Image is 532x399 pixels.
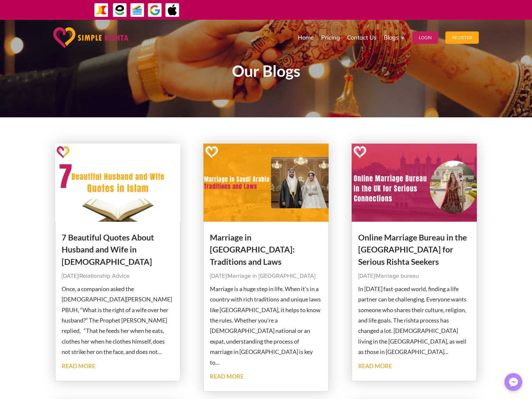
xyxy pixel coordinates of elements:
img: Credit Cards [130,3,145,18]
a: Contact Us [347,21,377,54]
p: | [210,271,322,281]
a: Login [412,21,438,54]
img: ApplePay-icon [165,3,180,18]
p: | [62,271,174,281]
a: Marriage in [GEOGRAPHIC_DATA]: Traditions and Laws [210,232,295,266]
button: Register [445,31,479,44]
a: Register [445,21,479,54]
a: Marriage bureau [376,273,419,279]
a: read more [62,362,95,370]
img: Online Marriage Bureau in the UK for Serious Rishta Seekers [352,144,477,222]
img: EasyPaisa-icon [113,3,127,18]
a: Home [298,21,314,54]
a: Blogs [384,21,405,54]
a: Online Marriage Bureau in the [GEOGRAPHIC_DATA] for Serious Rishta Seekers [358,232,467,266]
a: Relationship Advice [79,273,129,279]
img: 7 Beautiful Quotes About Husband and Wife in Islam [55,144,180,222]
p: | [358,271,470,281]
p: In [DATE] fast-paced world, finding a life partner can be challenging. Everyone wants someone who... [358,284,470,357]
img: Marriage in Saudi Arabia: Traditions and Laws [203,144,329,222]
a: Marriage in [GEOGRAPHIC_DATA] [228,273,315,279]
a: Pricing [321,21,340,54]
button: Login [412,31,438,44]
a: read more [210,373,244,380]
img: JazzCash-icon [94,3,109,18]
img: Messenger [507,376,520,389]
a: 7 Beautiful Quotes About Husband and Wife in [DEMOGRAPHIC_DATA] [62,232,154,266]
h1: Our Blogs [91,63,441,82]
span: [DATE] [62,273,78,279]
p: Once, a companion asked the [DEMOGRAPHIC_DATA][PERSON_NAME] PBUH, “What is the right of a wife ov... [62,284,174,357]
a: read more [358,362,392,370]
img: GooglePay-icon [148,3,162,18]
p: Marriage is a huge step in life. When it's in a country with rich traditions and unique laws like... [210,284,322,368]
span: [DATE] [358,273,375,279]
span: [DATE] [210,273,226,279]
